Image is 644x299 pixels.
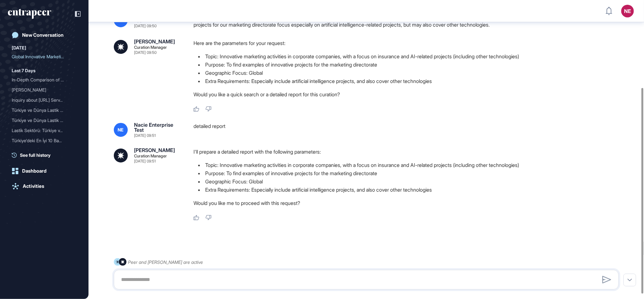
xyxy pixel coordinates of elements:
div: In-Depth Comparison of Redis Vector Database for LLM Operations: Advantages and Disadvantages vs ... [12,75,77,85]
div: [PERSON_NAME] [134,39,175,44]
li: Geographic Focus: Global [193,69,624,77]
div: Activities [23,183,44,189]
li: Topic: Innovative marketing activities in corporate companies, with a focus on insurance and AI-r... [193,52,624,60]
div: entrapeer-logo [8,9,51,19]
button: NE [621,5,634,17]
div: Curie [12,146,77,156]
div: Curation Manager [134,154,167,158]
p: I'll prepare a detailed report with the following parameters: [193,148,624,156]
span: See full history [20,152,51,158]
div: [DATE] 09:51 [134,134,156,137]
li: Extra Requirements: Especially include artificial intelligence projects, and also cover other tec... [193,77,624,85]
li: Purpose: To find examples of innovative projects for the marketing directorate [193,60,624,69]
div: Türkiye ve Dünya Lastik S... [12,105,72,115]
div: detailed report [193,122,624,137]
p: Here are the parameters for your request: [193,39,624,47]
li: Topic: Innovative marketing activities in corporate companies, with a focus on insurance and AI-r... [193,161,624,169]
div: In-Depth Comparison of Re... [12,75,72,85]
div: Türkiye ve Dünya Lastik Sektörü Büyüklüğü ve İş Modelleri [12,105,77,115]
div: Türkiye ve Dünya Lastik Sektörü: Sektör Büyüklüğü, İş Modelleri, Rakipler ve Mobilite Şirketlerin... [12,115,77,125]
div: Lastik Sektörü: Türkiye v... [12,125,72,136]
div: Global Innovative Marketi... [12,52,72,62]
div: Peer and [PERSON_NAME] are active [128,258,203,266]
a: See full history [12,152,81,158]
div: Curation Manager [134,45,167,49]
p: Would you like me to proceed with this request? [193,199,624,207]
div: Nacie Enterprise Test [134,122,183,132]
div: Türkiye'deki En İyi 10 Bankanın Son 2 Yıldaki NPS Çalışmalarının Benchmark Analizi ve Alternatif ... [12,136,77,146]
div: New Conversation [22,32,64,38]
div: [DATE] 09:50 [134,51,156,54]
div: [DATE] [12,44,26,52]
div: Dashboard [22,168,46,174]
p: Would you like a quick search or a detailed report for this curation? [193,90,624,99]
div: [DATE] 09:51 [134,159,156,163]
a: New Conversation [8,29,81,41]
li: Purpose: To find examples of innovative projects for the marketing directorate [193,169,624,177]
li: Extra Requirements: Especially include artificial intelligence projects, and also cover other tec... [193,186,624,194]
div: [DATE] 09:50 [134,24,156,28]
div: Türkiye ve Dünya Lastik S... [12,115,72,125]
div: Lastik Sektörü: Türkiye ve Dünya'da Büyüklük, İş Modelleri ve Rakip Analizi [12,125,77,136]
div: Nacie Enterprise Test [134,13,183,23]
li: Geographic Focus: Global [193,177,624,186]
div: Inquiry about H2O.ai Services [12,95,77,105]
div: [PERSON_NAME] [134,148,175,153]
a: Dashboard [8,165,81,177]
div: [PERSON_NAME] [12,146,72,156]
span: NE [118,127,124,132]
div: Türkiye'deki En İyi 10 Ba... [12,136,72,146]
div: Last 7 Days [12,67,35,74]
div: [PERSON_NAME] [12,85,72,95]
div: Inquiry about [URL] Serv... [12,95,72,105]
div: Curie [12,85,77,95]
a: Activities [8,180,81,193]
div: Global Innovative Marketing Activities in Corporate Companies with a Focus on AI and Insurance [12,52,77,62]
